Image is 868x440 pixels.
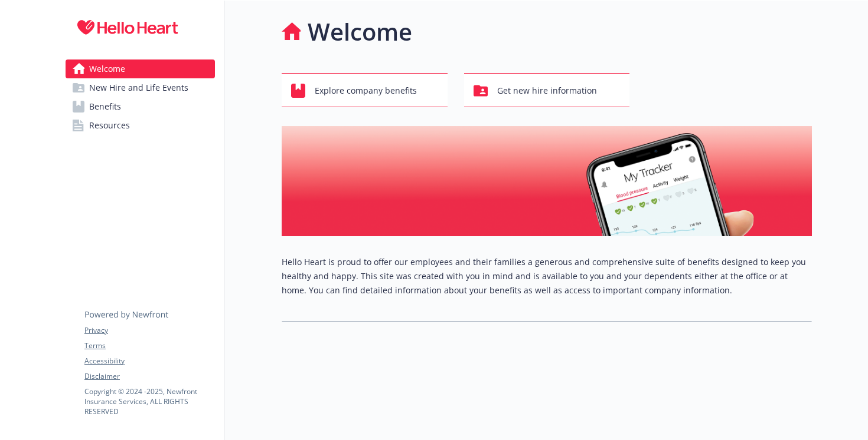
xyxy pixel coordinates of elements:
a: Welcome [66,59,215,78]
span: Resources [89,116,130,135]
a: Terms [84,340,214,351]
a: Resources [66,116,215,135]
span: Welcome [89,59,125,78]
a: Benefits [66,97,215,116]
span: New Hire and Life Events [89,78,188,97]
h1: Welcome [308,14,412,49]
a: Disclaimer [84,371,214,382]
a: New Hire and Life Events [66,78,215,97]
a: Privacy [84,325,214,336]
p: Copyright © 2024 - 2025 , Newfront Insurance Services, ALL RIGHTS RESERVED [84,386,214,416]
a: Accessibility [84,356,214,366]
img: overview page banner [282,126,812,236]
button: Explore company benefits [282,73,448,107]
span: Explore company benefits [315,80,417,102]
span: Get new hire information [497,80,597,102]
p: Hello Heart is proud to offer our employees and their families a generous and comprehensive suite... [282,255,812,297]
span: Benefits [89,97,121,116]
button: Get new hire information [464,73,630,107]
